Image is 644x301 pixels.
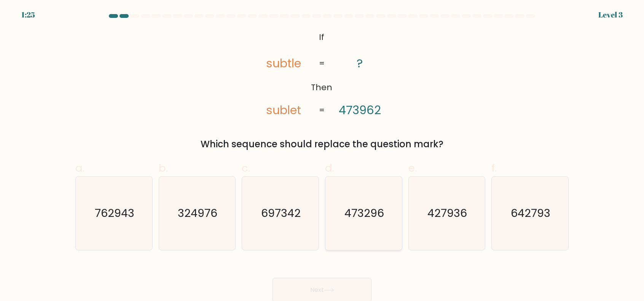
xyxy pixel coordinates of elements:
div: 1:25 [21,9,35,21]
text: 642793 [511,205,551,221]
tspan: 473962 [339,102,381,118]
text: 473296 [344,205,384,221]
tspan: sublet [266,102,301,118]
span: c. [242,161,250,175]
tspan: = [319,57,325,69]
svg: @import url('[URL][DOMAIN_NAME]); [249,29,395,119]
text: 697342 [261,205,301,221]
span: e. [408,161,417,175]
span: b. [159,161,168,175]
span: d. [325,161,334,175]
tspan: If [319,31,325,43]
div: Level 3 [598,9,623,21]
text: 427936 [428,205,467,221]
span: a. [75,161,84,175]
tspan: Then [311,81,333,93]
tspan: = [319,105,325,116]
tspan: subtle [266,55,301,72]
span: f. [491,161,497,175]
tspan: ? [357,55,363,72]
text: 762943 [95,205,134,221]
text: 324976 [178,205,218,221]
div: Which sequence should replace the question mark? [80,137,564,151]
